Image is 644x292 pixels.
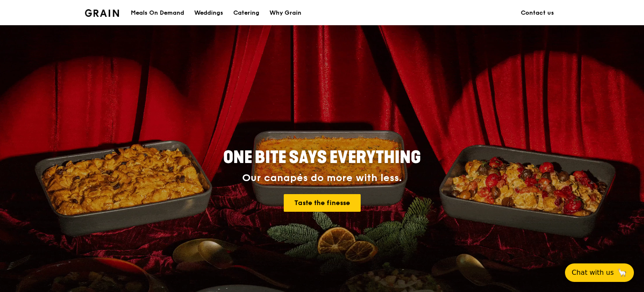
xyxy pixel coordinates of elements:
a: Weddings [189,0,228,26]
span: ONE BITE SAYS EVERYTHING [223,147,421,168]
div: Weddings [194,0,223,26]
span: 🦙 [617,268,627,278]
a: Why Grain [264,0,306,26]
button: Chat with us🦙 [565,263,634,282]
a: Taste the finesse [284,194,361,212]
div: Why Grain [269,0,301,26]
a: Catering [228,0,264,26]
div: Our canapés do more with less. [171,172,473,184]
div: Catering [233,0,259,26]
img: Grain [85,9,119,17]
span: Chat with us [572,268,614,278]
a: Contact us [516,0,559,26]
div: Meals On Demand [131,0,184,26]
